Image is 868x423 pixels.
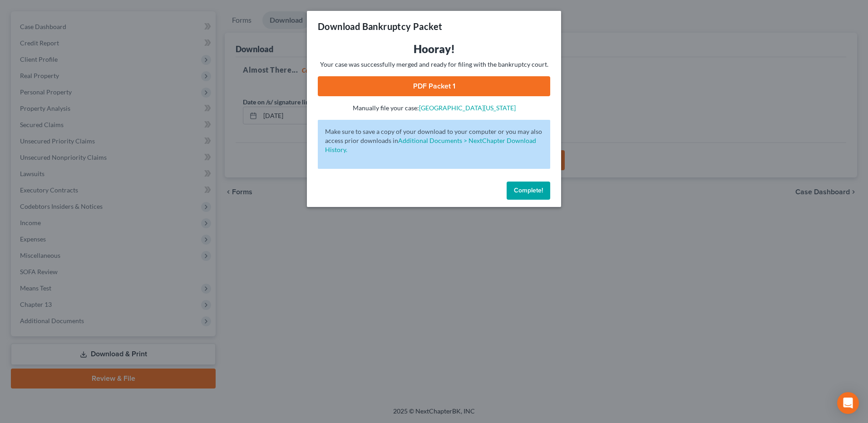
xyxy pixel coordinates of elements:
[514,187,543,194] span: Complete!
[507,182,550,200] button: Complete!
[318,60,550,69] p: Your case was successfully merged and ready for filing with the bankruptcy court.
[318,103,550,113] p: Manually file your case:
[325,137,536,153] a: Additional Documents > NextChapter Download History.
[318,76,550,96] a: PDF Packet 1
[318,20,442,33] h3: Download Bankruptcy Packet
[837,392,859,414] div: Open Intercom Messenger
[419,104,516,112] a: [GEOGRAPHIC_DATA][US_STATE]
[318,42,550,56] h3: Hooray!
[325,127,543,154] p: Make sure to save a copy of your download to your computer or you may also access prior downloads in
